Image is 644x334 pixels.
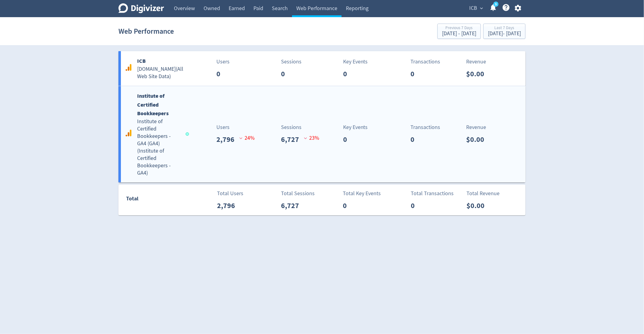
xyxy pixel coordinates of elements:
svg: Google Analytics [125,64,132,71]
p: 2,796 [217,200,240,211]
p: 6,727 [281,134,304,145]
h5: Institute of Certified Bookkeepers - GA4 (GA4) ( Institute of Certified Bookkeepers - GA4 ) [137,118,180,177]
p: 0 [343,68,352,79]
p: $0.00 [466,200,489,211]
h1: Web Performance [118,21,174,41]
p: Key Events [343,58,368,66]
b: ICB [137,57,146,65]
a: 5 [493,2,499,7]
p: Users [216,123,255,131]
p: Revenue [466,58,489,66]
p: 0 [281,68,290,79]
p: Key Events [343,123,368,131]
div: Total [126,194,186,206]
p: 23 % [304,134,319,142]
div: Last 7 Days [488,26,521,31]
button: Previous 7 Days[DATE] - [DATE] [437,24,481,39]
button: Last 7 Days[DATE]- [DATE] [483,24,526,39]
p: $0.00 [466,134,489,145]
span: ICB [469,3,477,13]
p: 2,796 [216,134,239,145]
p: Sessions [281,123,319,131]
p: 24 % [239,134,255,142]
p: Total Key Events [343,189,381,198]
a: Institute of Certified BookkeepersInstitute of Certified Bookkeepers - GA4 (GA4)(Institute of Cer... [118,86,526,182]
p: Users [216,58,230,66]
p: Total Transactions [411,189,454,198]
p: 0 [410,134,419,145]
p: 6,727 [281,200,304,211]
text: 5 [495,2,497,6]
p: Total Sessions [281,189,315,198]
p: 0 [216,68,225,79]
button: ICB [467,3,485,13]
p: 0 [343,134,352,145]
p: Sessions [281,58,301,66]
p: Transactions [410,123,440,131]
p: 0 [410,68,419,79]
span: expand_more [479,6,484,11]
a: ICB[DOMAIN_NAME](All Web Site Data)Users0Sessions0Key Events0Transactions0Revenue$0.00 [118,51,526,86]
div: [DATE] - [DATE] [442,31,476,36]
p: Total Users [217,189,243,198]
p: Transactions [410,58,440,66]
p: 0 [411,200,420,211]
h5: [DOMAIN_NAME] ( All Web Site Data ) [137,66,188,80]
span: Data last synced: 13 Aug 2025, 1:01pm (AEST) [186,132,191,136]
p: $0.00 [466,68,489,79]
svg: Google Analytics [125,129,132,137]
p: Total Revenue [466,189,500,198]
div: Previous 7 Days [442,26,476,31]
p: 0 [343,200,352,211]
b: Institute of Certified Bookkeepers [137,92,169,117]
div: [DATE] - [DATE] [488,31,521,36]
p: Revenue [466,123,489,131]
